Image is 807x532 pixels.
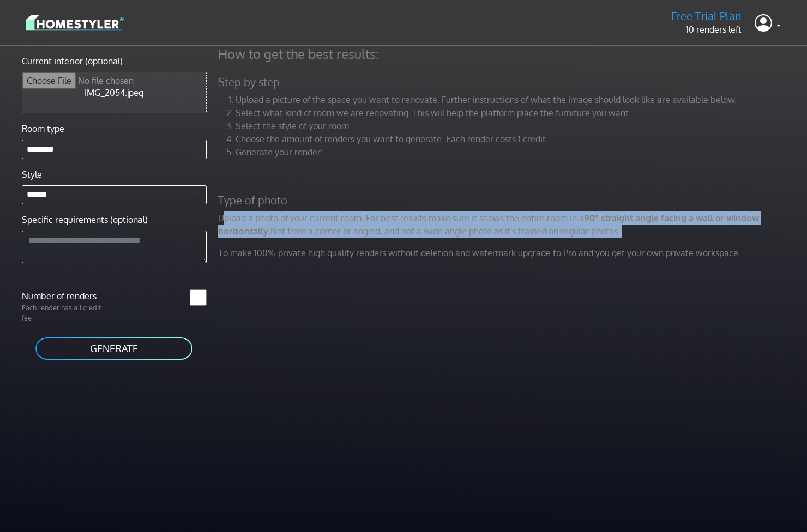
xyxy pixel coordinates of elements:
[236,106,799,119] li: Select what kind of room we are renovating. This will help the platform place the furniture you w...
[236,119,799,132] li: Select the style of your room.
[212,246,805,259] p: To make 100% private high quality renders without deletion and watermark upgrade to Pro and you g...
[671,9,742,23] h5: Free Trial Plan
[212,211,805,238] p: Upload a photo of your current room. For best results make sure it shows the entire room in a Not...
[15,289,114,303] label: Number of renders
[22,122,64,135] label: Room type
[15,303,114,323] p: Each render has a 1 credit fee
[212,194,805,207] h5: Type of photo
[34,336,194,361] button: GENERATE
[22,168,42,181] label: Style
[236,132,799,146] li: Choose the amount of renders you want to generate. Each render costs 1 credit.
[671,23,742,36] p: 10 renders left
[212,46,805,62] h4: How to get the best results:
[212,75,805,89] h5: Step by step
[26,13,124,32] img: logo-3de290ba35641baa71223ecac5eacb59cb85b4c7fdf211dc9aaecaaee71ea2f8.svg
[22,213,148,226] label: Specific requirements (optional)
[218,213,759,237] strong: 90° straight angle facing a wall or window horizontally.
[22,55,123,68] label: Current interior (optional)
[236,146,799,159] li: Generate your render!
[236,93,799,106] li: Upload a picture of the space you want to renovate. Further instructions of what the image should...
